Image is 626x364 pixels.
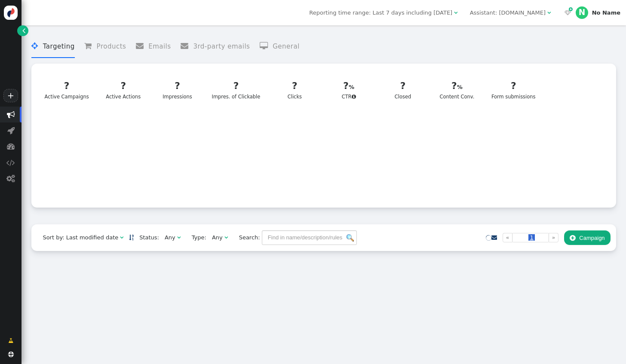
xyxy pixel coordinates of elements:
[6,174,15,183] span: 
[347,234,354,242] img: icon_search.png
[275,79,315,101] div: Clicks
[8,336,13,345] span: 
[212,79,261,101] div: Impres. of Clickable
[565,10,571,15] span: 
[104,79,143,101] div: Active Actions
[31,35,74,58] li: Targeting
[165,233,175,242] div: Any
[17,25,28,36] a: 
[22,26,25,35] span: 
[262,230,357,245] input: Find in name/description/rules
[378,74,427,106] a: ?Closed
[158,79,197,101] div: Impressions
[437,79,477,101] div: Content Conv.
[270,74,319,106] a: ?Clicks
[3,89,18,102] a: +
[212,79,261,93] div: ?
[260,35,300,58] li: General
[275,79,315,93] div: ?
[45,79,89,101] div: Active Campaigns
[43,233,118,242] div: Sort by: Last modified date
[260,42,273,50] span: 
[454,10,457,15] span: 
[576,6,589,19] div: N
[383,79,423,93] div: ?
[486,74,540,106] a: ?Form submissions
[7,110,15,119] span: 
[181,42,193,50] span: 
[569,6,573,13] span: 
[104,79,143,93] div: ?
[129,235,134,240] span: Sorted in descending order
[136,42,148,50] span: 
[324,74,373,106] a: ?CTR
[233,234,260,241] span: Search:
[491,79,536,101] div: Form submissions
[186,233,206,242] span: Type:
[31,42,43,50] span: 
[352,94,356,99] span: 
[309,9,452,16] span: Reporting time range: Last 7 days including [DATE]
[8,352,14,357] span: 
[570,235,575,241] span: 
[4,6,18,20] img: logo-icon.svg
[120,235,123,240] span: 
[503,233,512,242] a: «
[158,79,197,93] div: ?
[224,235,228,240] span: 
[181,35,250,58] li: 3rd-party emails
[437,79,477,93] div: ?
[45,79,89,93] div: ?
[134,233,159,242] span: Status:
[564,230,611,245] button: Campaign
[592,9,620,16] div: No Name
[433,74,482,106] a: ?Content Conv.
[7,142,15,150] span: 
[3,333,19,348] a: 
[491,235,497,240] span: 
[491,79,536,93] div: ?
[84,42,96,50] span: 
[207,74,265,106] a: ?Impres. of Clickable
[547,10,551,15] span: 
[177,235,181,240] span: 
[491,234,497,241] a: 
[528,234,534,241] span: 1
[329,79,368,101] div: CTR
[84,35,126,58] li: Products
[383,79,423,101] div: Closed
[470,9,546,17] div: Assistant: [DOMAIN_NAME]
[99,74,148,106] a: ?Active Actions
[40,74,94,106] a: ?Active Campaigns
[563,9,573,17] a:  
[549,233,558,242] a: »
[136,35,171,58] li: Emails
[212,233,223,242] div: Any
[7,126,15,135] span: 
[153,74,202,106] a: ?Impressions
[329,79,368,93] div: ?
[6,159,15,167] span: 
[129,234,134,241] a: 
